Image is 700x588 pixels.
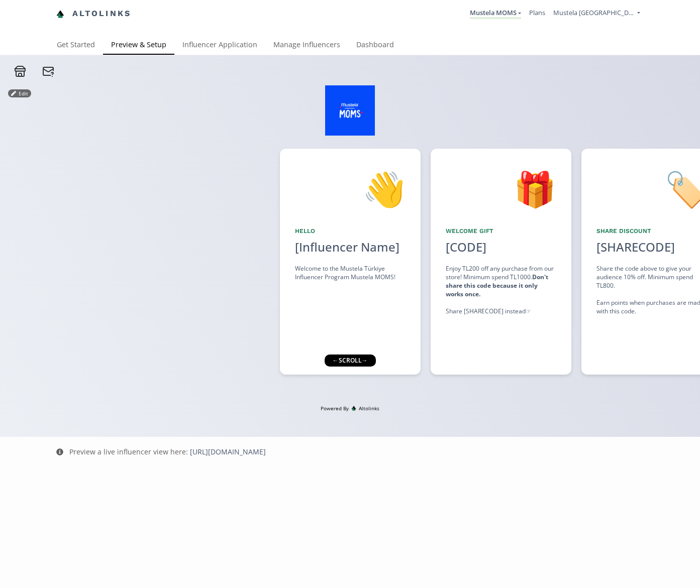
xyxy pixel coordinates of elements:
button: Edit [8,89,31,97]
a: [URL][DOMAIN_NAME] [190,447,266,456]
a: Get Started [49,36,103,56]
img: pKfNF37xwaAn [325,85,375,136]
img: favicon-32x32.png [56,10,64,18]
div: Welcome to the Mustela Türkiye Influencer Program Mustela MOMS! [295,264,406,281]
div: [CODE] [440,239,492,256]
a: Influencer Application [174,36,265,56]
div: 🎁 [446,164,556,215]
a: Altolinks [56,6,132,22]
div: 👋 [295,164,406,215]
a: Manage Influencers [265,36,348,56]
a: Mustela MOMS [470,8,521,19]
strong: Don't share this code because it only works once. [446,273,548,298]
div: ← scroll → [324,355,375,367]
div: [SHARECODE] [596,239,675,256]
span: Altolinks [359,405,379,412]
div: Welcome Gift [446,227,556,236]
span: Mustela [GEOGRAPHIC_DATA] [553,8,634,17]
div: Hello [295,227,406,236]
a: Preview & Setup [103,36,174,56]
img: favicon-32x32.png [351,406,356,411]
div: [Influencer Name] [295,239,406,256]
a: Mustela [GEOGRAPHIC_DATA] [553,8,640,20]
div: Preview a live influencer view here: [69,447,266,457]
div: Enjoy TL200 off any purchase from our store! Minimum spend TL1000. Share [SHARECODE] instead ☞ [446,264,556,316]
span: Powered By [321,405,349,412]
a: Plans [529,8,545,17]
a: Dashboard [348,36,402,56]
